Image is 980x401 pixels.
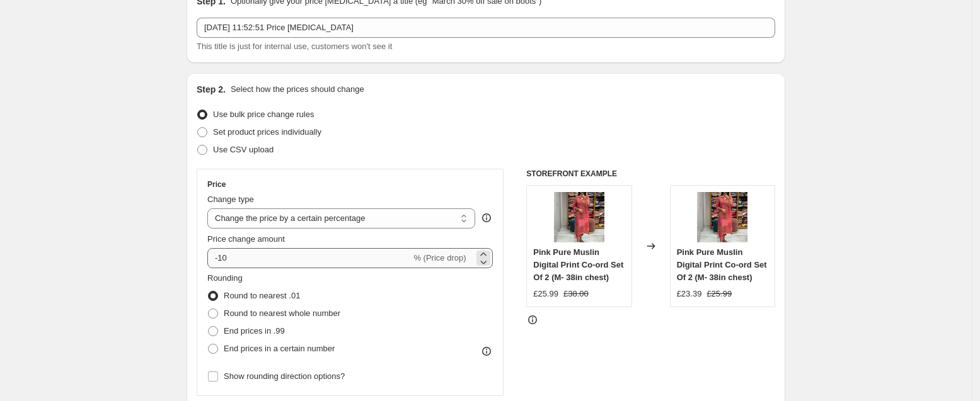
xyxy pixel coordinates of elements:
[231,83,364,96] p: Select how the prices should change
[207,273,243,283] span: Rounding
[207,195,254,204] span: Change type
[554,192,604,242] img: WhatsAppImage2023-12-27at11.53.38PM_80x.jpg
[197,83,226,96] h2: Step 2.
[563,289,589,298] span: £38.00
[213,145,274,154] span: Use CSV upload
[533,247,623,282] span: Pink Pure Muslin Digital Print Co-ord Set Of 2 (M- 38in chest)
[213,127,321,137] span: Set product prices individually
[224,344,335,353] span: End prices in a certain number
[213,110,314,119] span: Use bulk price change rules
[224,326,285,336] span: End prices in .99
[207,248,411,268] input: -15
[224,291,300,300] span: Round to nearest .01
[197,42,392,51] span: This title is just for internal use, customers won't see it
[413,253,466,263] span: % (Price drop)
[526,169,775,179] h6: STOREFRONT EXAMPLE
[197,18,775,38] input: 30% off holiday sale
[207,234,285,244] span: Price change amount
[480,212,493,224] div: help
[706,289,732,298] span: £25.99
[207,179,226,189] h3: Price
[224,371,345,381] span: Show rounding direction options?
[224,308,340,318] span: Round to nearest whole number
[677,289,702,298] span: £23.39
[533,289,558,298] span: £25.99
[697,192,747,242] img: WhatsAppImage2023-12-27at11.53.38PM_80x.jpg
[677,247,767,282] span: Pink Pure Muslin Digital Print Co-ord Set Of 2 (M- 38in chest)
